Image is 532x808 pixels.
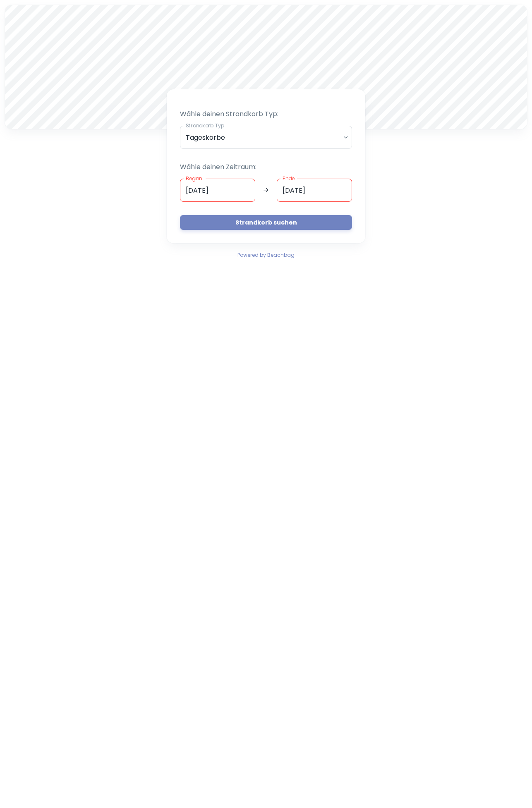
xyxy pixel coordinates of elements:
span: Powered by Beachbag [237,251,295,258]
label: Beginn [186,175,202,182]
div: Tageskörbe [180,126,352,149]
input: dd.mm.yyyy [180,179,255,202]
label: Ende [283,175,295,182]
input: dd.mm.yyyy [277,179,352,202]
button: Strandkorb suchen [180,215,352,230]
p: Wähle deinen Zeitraum: [180,162,352,172]
p: Wähle deinen Strandkorb Typ: [180,109,352,119]
label: Strandkorb Typ [186,122,224,129]
a: Powered by Beachbag [237,250,295,260]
